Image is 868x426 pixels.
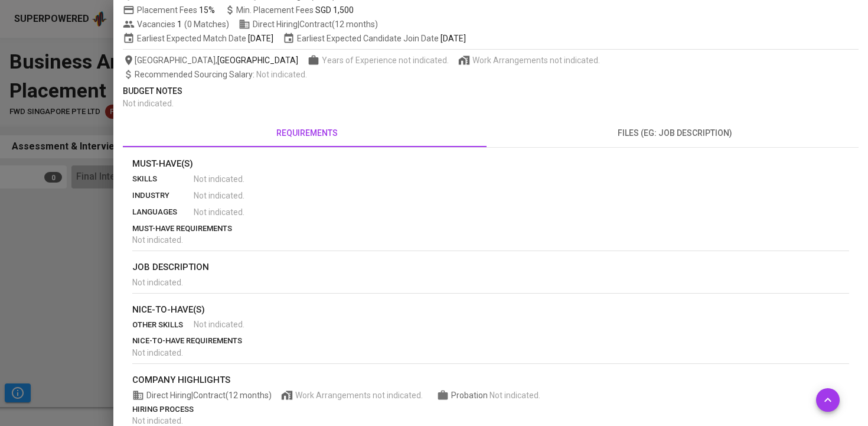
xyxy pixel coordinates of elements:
[132,157,849,171] p: Must-Have(s)
[132,389,272,401] span: Direct Hiring | Contract (12 months)
[194,173,244,185] span: Not indicated .
[236,5,354,15] span: Min. Placement Fees
[132,404,849,415] p: hiring process
[199,5,215,15] span: 15%
[194,318,244,330] span: Not indicated .
[123,18,229,30] span: Vacancies ( 0 Matches )
[132,261,849,274] p: job description
[132,173,194,185] p: skills
[135,70,256,79] span: Recommended Sourcing Salary :
[194,206,244,218] span: Not indicated .
[315,5,354,15] span: SGD 1,500
[123,85,859,97] p: Budget Notes
[451,391,490,400] span: Probation
[123,99,174,108] span: Not indicated .
[256,70,307,79] span: Not indicated .
[498,126,851,141] span: files (eg: job description)
[175,18,182,30] span: 1
[132,278,183,287] span: Not indicated .
[322,54,449,66] span: Years of Experience not indicated.
[137,5,215,15] span: Placement Fees
[132,348,183,357] span: Not indicated .
[295,389,423,401] span: Work Arrangements not indicated.
[132,206,194,218] p: languages
[490,391,540,400] span: Not indicated .
[132,416,183,425] span: Not indicated .
[132,223,849,235] p: must-have requirements
[283,32,466,44] span: Earliest Expected Candidate Join Date
[132,373,849,387] p: company highlights
[132,303,849,317] p: nice-to-have(s)
[194,190,244,201] span: Not indicated .
[248,32,273,44] span: [DATE]
[472,54,600,66] span: Work Arrangements not indicated.
[239,18,378,30] span: Direct Hiring | Contract (12 months)
[123,32,273,44] span: Earliest Expected Match Date
[130,126,484,141] span: requirements
[123,54,298,66] span: [GEOGRAPHIC_DATA] ,
[217,54,298,66] span: [GEOGRAPHIC_DATA]
[132,190,194,201] p: industry
[132,235,183,245] span: Not indicated .
[132,319,194,331] p: other skills
[132,335,849,347] p: nice-to-have requirements
[440,32,466,44] span: [DATE]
